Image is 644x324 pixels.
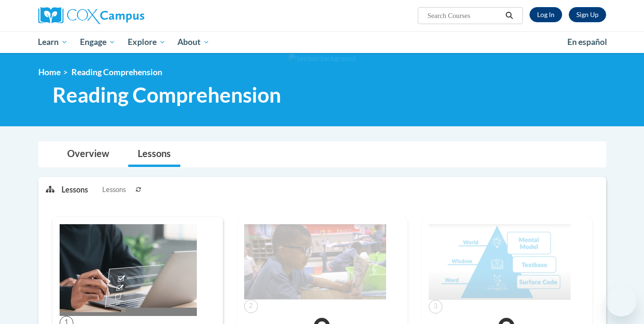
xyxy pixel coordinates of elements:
[38,7,144,24] img: Cox Campus
[102,184,126,195] span: Lessons
[80,36,115,48] span: Engage
[128,142,180,167] a: Lessons
[38,67,61,77] a: Home
[38,36,68,48] span: Learn
[38,7,218,24] a: Cox Campus
[122,31,172,53] a: Explore
[74,31,122,53] a: Engage
[71,67,162,77] span: Reading Comprehension
[429,224,571,300] img: Course Image
[569,7,606,22] a: Register
[62,184,88,195] p: Lessons
[289,53,356,64] img: Section background
[32,31,74,53] a: Learn
[567,37,607,47] span: En español
[529,7,562,22] a: Log In
[128,36,166,48] span: Explore
[244,224,386,299] img: Course Image
[177,36,210,48] span: About
[24,31,620,53] div: Main menu
[58,142,119,167] a: Overview
[244,299,258,313] span: 2
[606,286,636,316] iframe: Button to launch messaging window
[171,31,216,53] a: About
[426,10,502,21] input: Search Courses
[561,32,613,52] a: En español
[60,224,197,316] img: Course Image
[429,300,442,314] span: 3
[53,82,281,107] span: Reading Comprehension
[502,10,516,21] button: Search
